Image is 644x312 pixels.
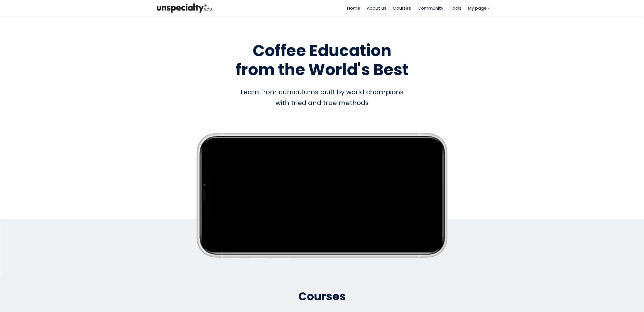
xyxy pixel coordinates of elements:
[367,5,386,11] a: About us
[347,5,360,11] a: Home
[155,41,489,79] h1: Coffee Education from the World's Best
[393,5,411,11] a: Courses
[155,2,214,14] img: bc390a18feecddb333977e298b3a00a1.png
[155,289,489,304] h2: Courses
[468,5,489,11] a: My page
[450,5,462,11] a: Tools
[155,87,489,109] div: Learn from curriculums built by world champions with tried and true methods
[468,5,487,11] span: My page
[417,5,443,11] a: Community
